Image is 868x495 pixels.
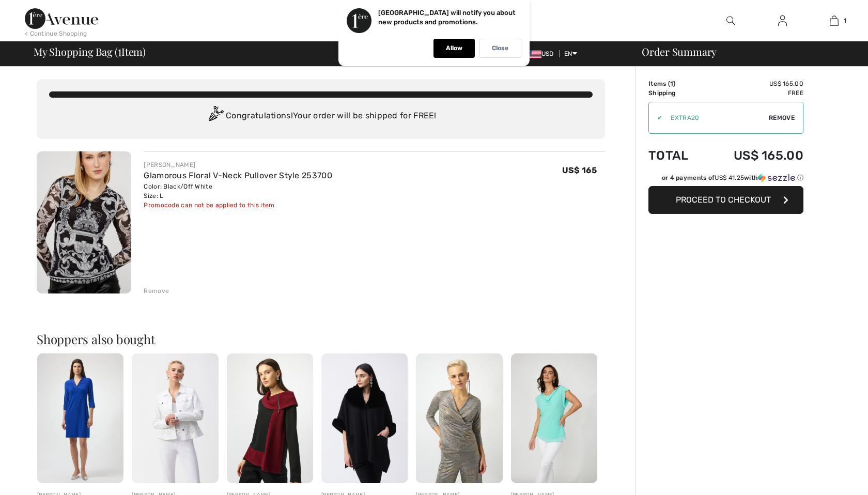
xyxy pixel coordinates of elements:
[562,165,597,175] span: US$ 165
[830,14,839,27] img: My Bag
[492,44,508,52] p: Close
[37,333,605,345] h2: Shoppers also bought
[648,79,705,88] td: Items ( )
[34,47,146,57] span: My Shopping Bag ( Item)
[676,195,771,205] span: Proceed to Checkout
[132,353,218,483] img: Denim Button-Closure Jacket Style 251964
[705,88,803,98] td: Free
[705,138,803,173] td: US$ 165.00
[446,44,462,52] p: Allow
[770,14,795,27] a: Sign In
[629,47,862,57] div: Order Summary
[564,50,577,57] span: EN
[662,102,769,133] input: Promo code
[662,173,803,182] div: or 4 payments of with
[525,50,541,58] img: US Dollar
[648,138,705,173] td: Total
[809,14,859,27] a: 1
[144,171,332,180] a: Glamorous Floral V-Neck Pullover Style 253700
[144,200,332,210] div: Promocode can not be applied to this item
[321,353,408,483] img: Oversized Shawl Collar Coat Style 243930
[416,353,502,483] img: Glitter V-Neck Pullover Style 253087
[118,44,121,57] span: 1
[758,173,795,182] img: Sezzle
[49,106,593,127] div: Congratulations! Your order will be shipped for FREE!
[37,151,131,293] img: Glamorous Floral V-Neck Pullover Style 253700
[37,353,123,483] img: Knee-Length Shift Dress Style 252028
[670,80,673,87] span: 1
[205,106,226,127] img: Congratulation2.svg
[378,9,516,26] p: [GEOGRAPHIC_DATA] will notify you about new products and promotions.
[25,8,98,29] img: 1ère Avenue
[648,173,803,186] div: or 4 payments ofUS$ 41.25withSezzle Click to learn more about Sezzle
[144,182,332,200] div: Color: Black/Off White Size: L
[726,14,735,27] img: search the website
[525,50,558,57] span: USD
[705,79,803,88] td: US$ 165.00
[648,186,803,214] button: Proceed to Checkout
[144,160,332,169] div: [PERSON_NAME]
[648,88,705,98] td: Shipping
[144,286,169,296] div: Remove
[778,14,787,27] img: My Info
[769,113,795,122] span: Remove
[844,16,846,25] span: 1
[511,353,597,483] img: Cowl Neck Pullover Style 256243
[649,113,662,122] div: ✔
[25,29,87,38] div: < Continue Shopping
[227,353,313,483] img: Casual Zipper Cowl Neck Top Style 253168
[715,174,744,181] span: US$ 41.25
